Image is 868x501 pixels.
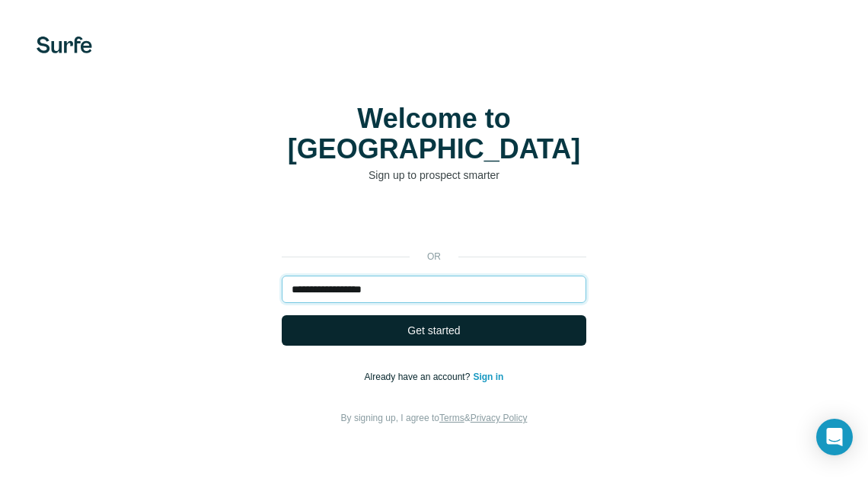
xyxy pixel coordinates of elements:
[439,413,464,423] a: Terms
[282,168,586,183] p: Sign up to prospect smarter
[37,37,92,53] img: Surfe's logo
[341,413,528,423] span: By signing up, I agree to &
[282,104,586,164] h1: Welcome to [GEOGRAPHIC_DATA]
[410,250,458,263] p: or
[473,372,503,382] a: Sign in
[365,372,474,382] span: Already have an account?
[274,206,594,239] iframe: Sign in with Google Button
[816,419,853,455] div: Open Intercom Messenger
[407,323,460,338] span: Get started
[282,315,586,346] button: Get started
[471,413,528,423] a: Privacy Policy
